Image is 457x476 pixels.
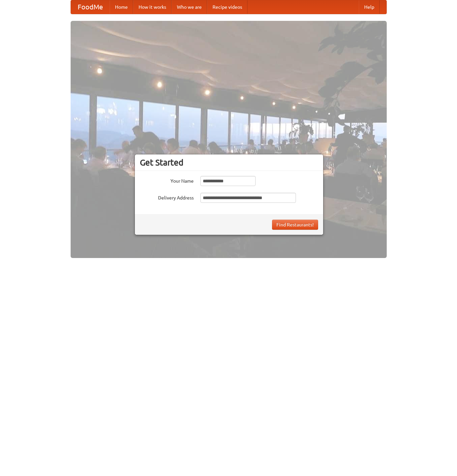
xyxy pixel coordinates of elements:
h3: Get Started [140,157,318,168]
label: Your Name [140,176,194,184]
a: FoodMe [71,0,110,14]
label: Delivery Address [140,193,194,201]
a: How it works [133,0,172,14]
a: Help [359,0,380,14]
a: Recipe videos [207,0,247,14]
a: Home [110,0,133,14]
a: Who we are [172,0,207,14]
button: Find Restaurants! [272,220,318,230]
